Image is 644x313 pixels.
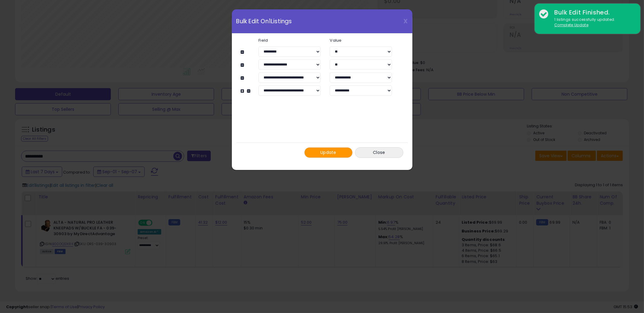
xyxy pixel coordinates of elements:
div: 1 listings successfully updated. [550,17,636,28]
div: Bulk Edit Finished. [550,8,636,17]
label: Field [254,38,325,42]
button: Close [355,147,403,158]
label: Value [325,38,396,42]
span: X [404,17,408,25]
span: Bulk Edit On 1 Listings [236,18,292,24]
u: Complete Update [554,22,588,27]
span: Update [320,149,336,155]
